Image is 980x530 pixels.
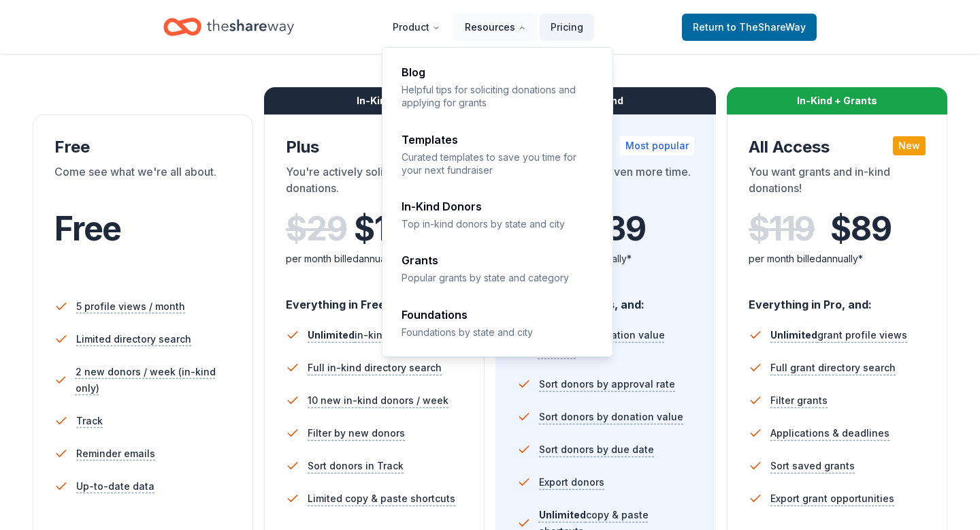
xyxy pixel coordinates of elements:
[402,134,595,145] div: Templates
[893,136,926,155] div: New
[770,392,828,409] span: Filter grants
[393,59,603,118] a: BlogHelpful tips for soliciting donations and applying for grants
[308,329,355,341] span: Unlimited
[402,326,595,339] p: Foundations by state and city
[454,14,537,41] button: Resources
[393,301,603,347] a: FoundationsFoundations by state and city
[286,136,463,158] div: Plus
[402,217,595,230] p: Top in-kind donors by state and city
[620,136,694,155] div: Most popular
[382,48,614,358] div: Resources
[163,11,294,43] a: Home
[749,285,926,313] div: Everything in Pro, and:
[539,441,654,458] span: Sort donors by due date
[308,458,404,474] span: Sort donors in Track
[393,247,603,292] a: GrantsPopular grants by state and category
[770,458,855,474] span: Sort saved grants
[727,21,806,33] span: to TheShareWay
[76,298,185,315] span: 5 profile views / month
[693,19,806,35] span: Return
[54,163,231,202] div: Come see what we're all about.
[539,509,586,520] span: Unlimited
[393,126,603,185] a: TemplatesCurated templates to save you time for your next fundraiser
[308,392,448,409] span: 10 new in-kind donors / week
[749,136,926,158] div: All Access
[830,210,891,248] span: $ 89
[264,87,485,114] div: In-Kind
[770,425,889,441] span: Applications & deadlines
[770,490,894,507] span: Export grant opportunities
[54,208,121,249] span: Free
[749,251,926,267] div: per month billed annually*
[308,329,453,341] span: in-kind profile views
[393,193,603,238] a: In-Kind DonorsTop in-kind donors by state and city
[540,14,594,41] a: Pricing
[286,285,463,313] div: Everything in Free, and:
[76,413,103,429] span: Track
[402,255,595,266] div: Grants
[382,14,451,41] button: Product
[54,136,231,158] div: Free
[539,409,683,425] span: Sort donors by donation value
[749,163,926,202] div: You want grants and in-kind donations!
[286,163,463,202] div: You're actively soliciting donations.
[770,329,907,341] span: grant profile views
[538,327,694,360] span: Approval & donation value insights
[76,478,154,495] span: Up-to-date data
[76,446,155,462] span: Reminder emails
[539,376,675,392] span: Sort donors by approval rate
[286,251,463,267] div: per month billed annually*
[308,360,442,376] span: Full in-kind directory search
[402,201,595,212] div: In-Kind Donors
[402,83,595,110] p: Helpful tips for soliciting donations and applying for grants
[76,331,191,347] span: Limited directory search
[76,364,231,396] span: 2 new donors / week (in-kind only)
[308,425,405,441] span: Filter by new donors
[585,210,645,248] span: $ 39
[402,271,595,284] p: Popular grants by state and category
[539,474,604,490] span: Export donors
[770,360,896,376] span: Full grant directory search
[382,11,594,43] nav: Main
[682,14,817,41] a: Returnto TheShareWay
[402,151,595,177] p: Curated templates to save you time for your next fundraiser
[402,67,595,78] div: Blog
[727,87,947,114] div: In-Kind + Grants
[354,210,407,248] span: $ 19
[770,329,817,341] span: Unlimited
[308,490,455,507] span: Limited copy & paste shortcuts
[402,309,595,320] div: Foundations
